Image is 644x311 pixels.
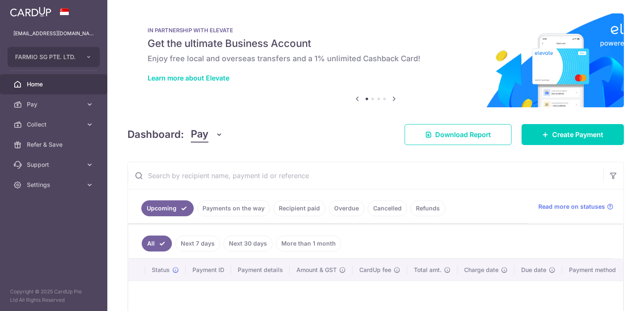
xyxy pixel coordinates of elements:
[538,202,613,211] a: Read more on statuses
[435,130,491,140] span: Download Report
[27,120,82,129] span: Collect
[329,200,364,216] a: Overdue
[231,259,290,281] th: Payment details
[464,266,499,274] span: Charge date
[414,266,441,274] span: Total amt.
[562,259,626,281] th: Payment method
[191,127,223,143] button: Pay
[27,161,82,169] span: Support
[368,200,407,216] a: Cancelled
[141,200,194,216] a: Upcoming
[273,200,325,216] a: Recipient paid
[128,162,603,189] input: Search by recipient name, payment id or reference
[148,74,229,82] a: Learn more about Elevate
[197,200,270,216] a: Payments on the way
[521,266,546,274] span: Due date
[552,130,603,140] span: Create Payment
[152,266,170,274] span: Status
[276,236,341,251] a: More than 1 month
[27,100,82,109] span: Pay
[522,124,624,145] a: Create Payment
[148,27,604,34] p: IN PARTNERSHIP WITH ELEVATE
[127,127,184,142] h4: Dashboard:
[538,202,605,211] span: Read more on statuses
[13,29,94,38] p: [EMAIL_ADDRESS][DOMAIN_NAME]
[186,259,231,281] th: Payment ID
[296,266,337,274] span: Amount & GST
[15,53,77,61] span: FARMIO SG PTE. LTD.
[27,181,82,189] span: Settings
[359,266,391,274] span: CardUp fee
[10,7,51,17] img: CardUp
[27,80,82,88] span: Home
[175,236,220,251] a: Next 7 days
[127,13,624,107] img: Renovation banner
[8,47,100,67] button: FARMIO SG PTE. LTD.
[191,127,208,143] span: Pay
[590,286,636,307] iframe: Opens a widget where you can find more information
[27,140,82,149] span: Refer & Save
[405,124,512,145] a: Download Report
[148,54,604,64] h6: Enjoy free local and overseas transfers and a 1% unlimited Cashback Card!
[223,236,273,251] a: Next 30 days
[410,200,445,216] a: Refunds
[148,37,604,50] h5: Get the ultimate Business Account
[142,236,172,251] a: All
